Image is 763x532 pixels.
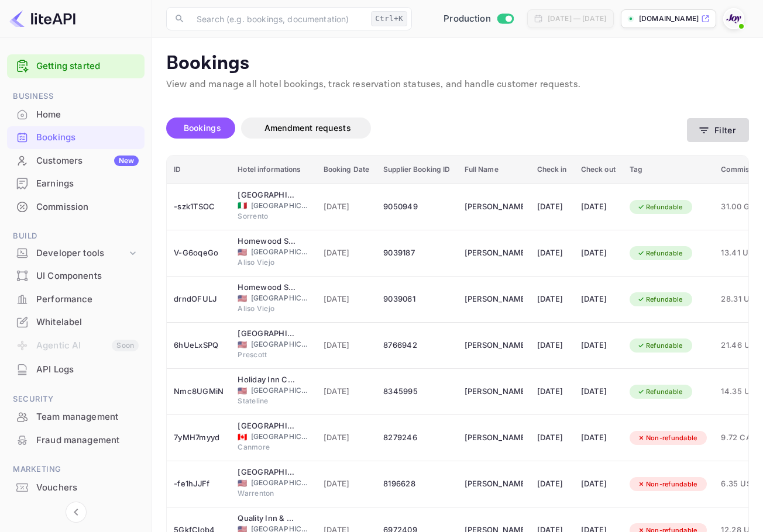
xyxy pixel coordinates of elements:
span: [GEOGRAPHIC_DATA] [251,385,310,396]
span: [DATE] [324,431,370,444]
div: 9039061 [383,290,450,309]
div: Hotel Palazzo Guardati [238,189,296,201]
p: [DOMAIN_NAME] [639,13,699,24]
div: 6hUeLxSPQ [174,336,224,355]
div: 8196628 [383,475,450,493]
th: Tag [623,156,714,184]
div: Customers [36,154,139,168]
div: [DATE] [581,429,616,447]
div: Rory Carson [465,198,523,216]
span: Marketing [7,463,145,476]
div: Ctrl+K [371,11,407,26]
div: Hilton Garden Inn Prescott Downtown [238,328,296,340]
a: Fraud management [7,429,145,451]
span: Stateline [238,396,296,406]
div: [DATE] [537,198,567,216]
div: [DATE] [581,336,616,355]
div: Commission [36,201,139,214]
span: Prescott [238,350,296,360]
span: [DATE] [324,385,370,398]
span: [DATE] [324,247,370,260]
div: Refundable [630,338,690,353]
div: [DATE] [537,290,567,309]
span: Security [7,393,145,406]
div: Vouchers [7,476,145,499]
div: Grande Rockies Resort - Bellstar Hotels & Resorts [238,420,296,432]
div: Nmc8UGMiN [174,382,224,401]
div: New [114,156,139,166]
th: Check in [530,156,574,184]
a: UI Components [7,265,145,286]
th: Full Name [458,156,530,184]
div: [DATE] [581,198,616,216]
div: Commission [7,196,145,219]
div: 9039187 [383,244,450,262]
a: API Logs [7,358,145,380]
span: Production [444,12,491,26]
a: Performance [7,288,145,310]
div: Team management [7,406,145,429]
div: Alexandra Carson [465,429,523,447]
a: Team management [7,406,145,427]
div: Bahia Carson [465,290,523,309]
span: Build [7,230,145,243]
div: Homewood Suites by Hilton Aliso Viejo - Laguna Beach [238,236,296,247]
div: Switch to Sandbox mode [439,12,518,26]
div: Non-refundable [630,477,705,492]
a: CustomersNew [7,150,145,171]
div: Earnings [7,172,145,195]
span: [DATE] [324,478,370,490]
div: API Logs [36,363,139,376]
div: Whitelabel [36,316,139,329]
a: Whitelabel [7,311,145,333]
div: [DATE] [537,244,567,262]
div: Performance [7,288,145,311]
span: Canada [238,433,247,441]
span: Canmore [238,442,296,452]
span: [DATE] [324,339,370,352]
div: Airlie Hotel [238,467,296,478]
span: [GEOGRAPHIC_DATA] [251,293,310,303]
div: Refundable [630,385,690,399]
img: LiteAPI logo [9,9,75,28]
div: account-settings tabs [166,118,687,139]
span: United States of America [238,387,247,395]
p: View and manage all hotel bookings, track reservation statuses, and handle customer requests. [166,78,749,92]
span: [DATE] [324,201,370,213]
div: Refundable [630,292,690,307]
div: Jill Carson [465,382,523,401]
div: V-G6oqeGo [174,244,224,262]
span: Amendment requests [264,123,351,133]
span: [GEOGRAPHIC_DATA] [251,431,310,442]
a: Commission [7,196,145,217]
img: With Joy [724,9,743,28]
div: UI Components [7,265,145,288]
div: Performance [36,293,139,306]
div: Vouchers [36,481,139,495]
span: [GEOGRAPHIC_DATA] [251,201,310,211]
div: [DATE] [581,475,616,493]
div: 8279246 [383,429,450,447]
div: [DATE] — [DATE] [548,13,606,24]
a: Home [7,103,145,125]
span: Sorrento [238,211,296,222]
div: -fe1hJJFf [174,475,224,493]
span: United States of America [238,248,247,256]
div: Bahia Carson [465,244,523,262]
div: Non-refundable [630,431,705,445]
span: [GEOGRAPHIC_DATA] [251,478,310,488]
div: Refundable [630,200,690,215]
th: Booking Date [317,156,377,184]
div: [DATE] [537,429,567,447]
div: -szk1TSOC [174,198,224,216]
div: Fraud management [36,434,139,447]
div: API Logs [7,358,145,381]
th: Check out [574,156,623,184]
th: ID [167,156,231,184]
span: [GEOGRAPHIC_DATA] [251,247,310,257]
button: Collapse navigation [66,502,87,523]
div: Home [36,108,139,122]
div: Developer tools [7,243,145,264]
th: Supplier Booking ID [376,156,457,184]
div: Bookings [7,126,145,149]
